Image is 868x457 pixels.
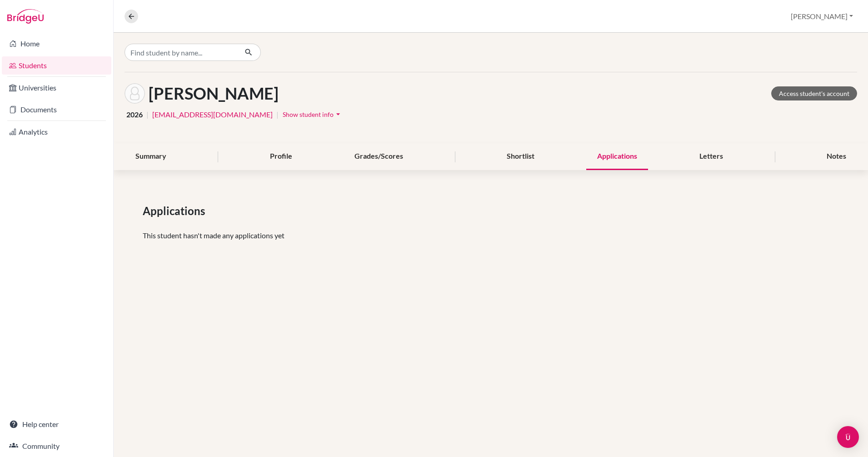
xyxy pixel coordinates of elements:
[2,123,111,141] a: Analytics
[586,143,648,170] div: Applications
[496,143,545,170] div: Shortlist
[282,107,343,121] button: Show student infoarrow_drop_down
[688,143,734,170] div: Letters
[7,9,44,24] img: Bridge-U
[283,110,334,118] span: Show student info
[344,143,414,170] div: Grades/Scores
[2,437,111,455] a: Community
[2,100,111,119] a: Documents
[2,79,111,97] a: Universities
[125,83,145,104] img: Alexander Chau's avatar
[152,109,273,120] a: [EMAIL_ADDRESS][DOMAIN_NAME]
[125,143,177,170] div: Summary
[146,109,149,120] span: |
[837,426,859,448] div: Open Intercom Messenger
[2,35,111,53] a: Home
[2,56,111,75] a: Students
[149,84,279,103] h1: [PERSON_NAME]
[276,109,279,120] span: |
[125,44,237,61] input: Find student by name...
[143,230,839,241] p: This student hasn't made any applications yet
[771,86,857,100] a: Access student's account
[787,8,857,25] button: [PERSON_NAME]
[143,203,209,219] span: Applications
[126,109,143,120] span: 2026
[259,143,303,170] div: Profile
[816,143,857,170] div: Notes
[334,110,343,119] i: arrow_drop_down
[2,415,111,433] a: Help center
